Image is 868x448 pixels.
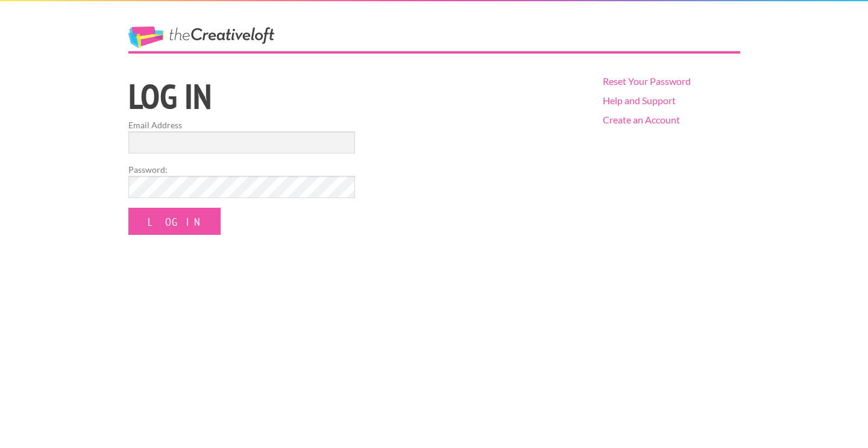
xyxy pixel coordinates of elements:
[128,119,355,131] label: Email Address
[603,114,680,125] a: Create an Account
[128,26,274,48] a: The Creative Loft
[603,95,676,106] a: Help and Support
[128,208,221,235] input: Log In
[128,79,582,114] h1: Log in
[603,75,691,87] a: Reset Your Password
[128,163,355,176] label: Password:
